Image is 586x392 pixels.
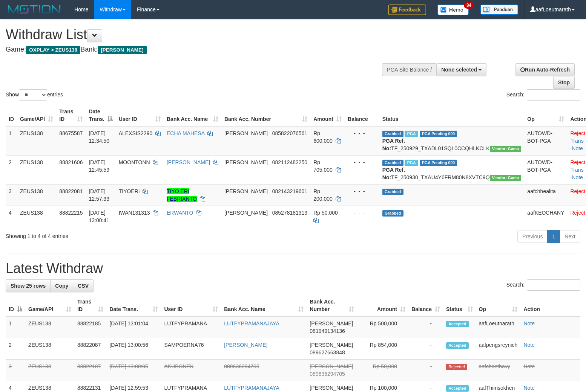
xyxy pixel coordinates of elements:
[272,188,307,194] span: Copy 082143219601 to clipboard
[56,105,86,126] th: Trans ID: activate to sort column ascending
[382,189,403,195] span: Grabbed
[441,67,477,73] span: None selected
[382,160,403,166] span: Grabbed
[310,371,345,377] span: Copy 089636294705 to clipboard
[59,210,83,216] span: 88822215
[570,130,585,136] a: Reject
[89,130,109,144] span: [DATE] 12:34:50
[570,159,585,165] a: Reject
[6,126,17,156] td: 1
[348,159,376,166] div: - - -
[19,89,47,101] select: Showentries
[6,229,239,240] div: Showing 1 to 4 of 4 entries
[50,279,73,292] a: Copy
[313,210,338,216] span: Rp 50.000
[348,130,376,137] div: - - -
[167,159,210,165] a: [PERSON_NAME]
[560,230,580,243] a: Next
[357,360,408,381] td: Rp 50,000
[272,210,307,216] span: Copy 085278181313 to clipboard
[379,126,525,156] td: TF_250929_TXADL01SQL0CCQHLKCLK
[119,188,140,194] span: TIYOERI
[476,360,521,381] td: aafchanthavy
[313,159,333,173] span: Rp 705.000
[446,342,469,349] span: Accepted
[310,349,345,355] span: Copy 089627663848 to clipboard
[224,210,268,216] span: [PERSON_NAME]
[527,279,580,291] input: Search:
[524,126,567,156] td: AUTOWD-BOT-PGA
[167,188,197,202] a: TIYO ERI FEBRIANTO
[6,295,25,316] th: ID: activate to sort column descending
[25,338,74,360] td: ZEUS138
[224,342,267,348] a: [PERSON_NAME]
[345,105,379,126] th: Balance
[26,46,80,54] span: OXPLAY > ZEUS138
[570,210,585,216] a: Reject
[6,206,17,227] td: 4
[476,295,521,316] th: Op: activate to sort column ascending
[73,279,94,292] a: CSV
[382,138,405,151] b: PGA Ref. No:
[523,342,535,348] a: Note
[74,316,106,338] td: 88822185
[74,360,106,381] td: 88822107
[161,316,221,338] td: LUTFYPRAMANA
[6,46,383,53] h4: Game: Bank:
[476,338,521,360] td: aafpengsreynich
[11,283,46,289] span: Show 25 rows
[224,363,259,369] a: 089636294705
[17,155,56,184] td: ZEUS138
[490,146,522,152] span: Vendor URL: https://trx31.1velocity.biz
[6,360,25,381] td: 3
[547,230,560,243] a: 1
[420,131,457,137] span: PGA Pending
[98,46,146,54] span: [PERSON_NAME]
[74,295,106,316] th: Trans ID: activate to sort column ascending
[17,206,56,227] td: ZEUS138
[408,295,443,316] th: Balance: activate to sort column ascending
[527,89,580,101] input: Search:
[161,360,221,381] td: AKUBONEK
[119,210,150,216] span: IWAN131313
[382,131,403,137] span: Grabbed
[553,76,575,89] a: Stop
[6,338,25,360] td: 2
[6,261,580,276] h1: Latest Withdraw
[119,159,150,165] span: MOONTONN
[6,279,51,292] a: Show 25 rows
[221,105,310,126] th: Bank Acc. Number: activate to sort column ascending
[221,295,307,316] th: Bank Acc. Name: activate to sort column ascending
[379,105,525,126] th: Status
[524,184,567,206] td: aafchhealita
[405,160,418,166] span: Marked by aafpengsreynich
[357,295,408,316] th: Amount: activate to sort column ascending
[25,316,74,338] td: ZEUS138
[164,105,221,126] th: Bank Acc. Name: activate to sort column ascending
[106,316,161,338] td: [DATE] 13:01:04
[446,385,469,392] span: Accepted
[310,328,345,334] span: Copy 081949134136 to clipboard
[523,385,535,391] a: Note
[523,320,535,326] a: Note
[161,338,221,360] td: SAMPOERNA76
[443,295,476,316] th: Status: activate to sort column ascending
[119,130,153,136] span: ALEXSIS2290
[357,338,408,360] td: Rp 854,000
[446,364,467,370] span: Rejected
[382,167,405,180] b: PGA Ref. No:
[6,184,17,206] td: 3
[464,2,474,9] span: 34
[405,131,418,137] span: Marked by aafpengsreynich
[25,295,74,316] th: Game/API: activate to sort column ascending
[78,283,89,289] span: CSV
[348,188,376,195] div: - - -
[6,105,17,126] th: ID
[272,159,307,165] span: Copy 082112482250 to clipboard
[490,175,522,181] span: Vendor URL: https://trx31.1velocity.biz
[408,360,443,381] td: -
[524,206,567,227] td: aafKEOCHANY
[517,230,548,243] a: Previous
[116,105,164,126] th: User ID: activate to sort column ascending
[446,321,469,327] span: Accepted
